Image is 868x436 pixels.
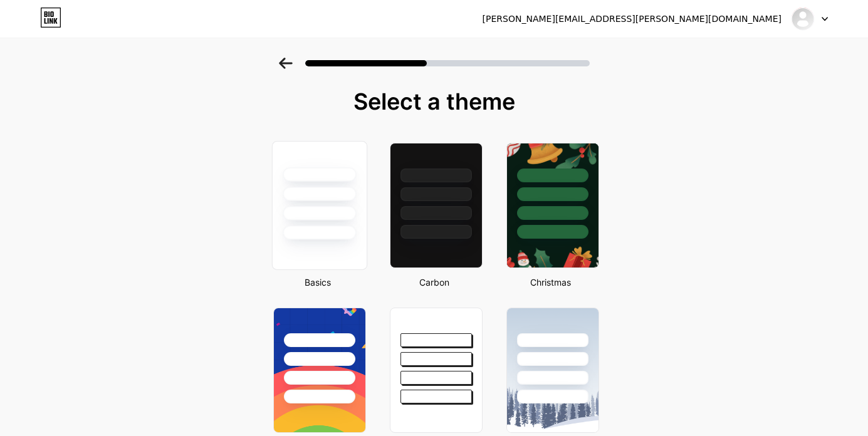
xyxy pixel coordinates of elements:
div: Select a theme [268,89,600,114]
div: Carbon [386,276,483,289]
div: Christmas [503,276,599,289]
div: [PERSON_NAME][EMAIL_ADDRESS][PERSON_NAME][DOMAIN_NAME] [483,13,782,26]
img: docupage [791,7,815,31]
div: Basics [269,276,366,289]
